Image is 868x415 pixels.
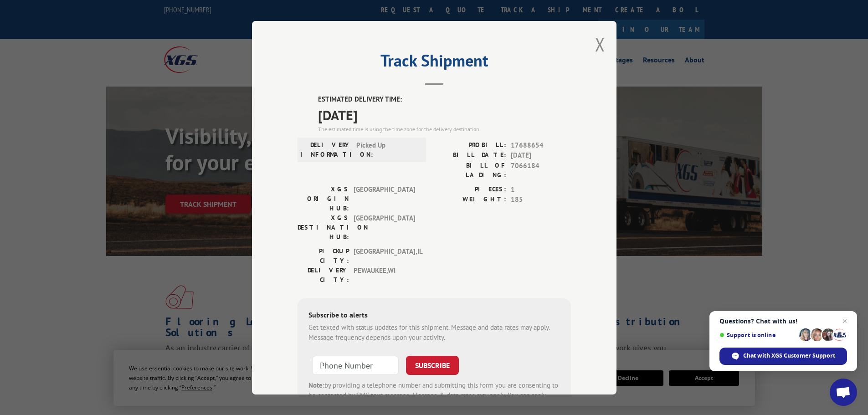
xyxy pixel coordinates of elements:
label: DELIVERY INFORMATION: [300,140,352,159]
div: Subscribe to alerts [308,309,560,322]
button: Close modal [595,32,605,56]
label: BILL OF LADING: [434,160,506,179]
span: Support is online [719,332,796,338]
button: SUBSCRIBE [406,355,459,374]
strong: Note: [308,380,324,389]
div: Get texted with status updates for this shipment. Message and data rates may apply. Message frequ... [308,322,560,343]
label: ESTIMATED DELIVERY TIME: [318,94,571,105]
span: [DATE] [511,150,571,161]
div: Chat with XGS Customer Support [719,348,847,365]
span: Chat with XGS Customer Support [743,352,835,360]
label: WEIGHT: [434,195,506,205]
span: 185 [511,195,571,205]
label: BILL DATE: [434,150,506,161]
span: 17688654 [511,140,571,150]
h2: Track Shipment [298,54,571,72]
div: The estimated time is using the time zone for the delivery destination. [318,125,571,133]
label: PIECES: [434,184,506,195]
div: by providing a telephone number and submitting this form you are consenting to be contacted by SM... [308,380,560,411]
span: 7066184 [511,160,571,179]
span: [GEOGRAPHIC_DATA] [354,184,415,213]
span: [GEOGRAPHIC_DATA] [354,213,415,241]
label: PICKUP CITY: [298,246,349,265]
label: XGS ORIGIN HUB: [298,184,349,213]
span: [GEOGRAPHIC_DATA] , IL [354,246,415,265]
label: PROBILL: [434,140,506,150]
label: DELIVERY CITY: [298,265,349,284]
span: Questions? Chat with us! [719,318,847,325]
input: Phone Number [312,355,399,374]
div: Open chat [830,379,857,406]
span: Close chat [839,316,850,327]
span: Picked Up [356,140,418,159]
label: XGS DESTINATION HUB: [298,213,349,241]
span: [DATE] [318,104,571,125]
span: PEWAUKEE , WI [354,265,415,284]
span: 1 [511,184,571,195]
